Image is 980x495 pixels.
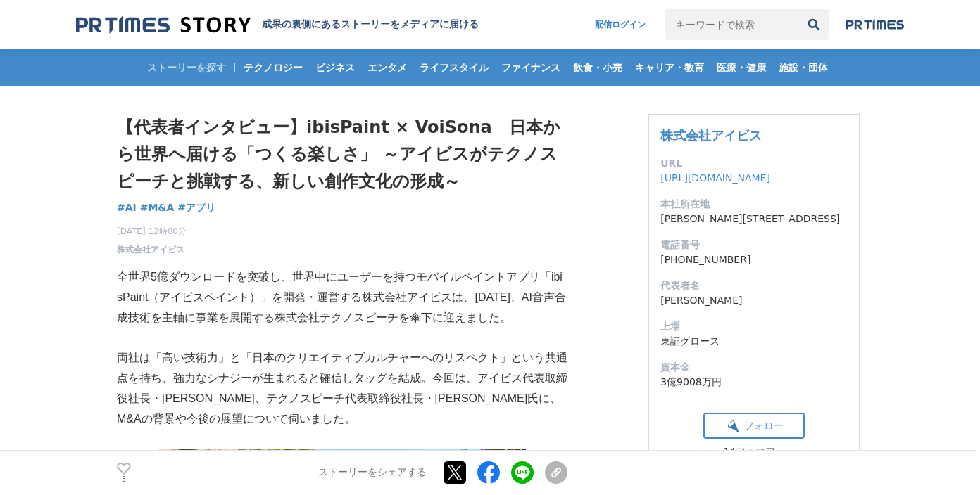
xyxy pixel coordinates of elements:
[660,252,848,267] dd: [PHONE_NUMBER]
[711,49,772,86] a: 医療・健康
[660,197,848,212] dt: 本社所在地
[76,15,251,34] img: 成果の裏側にあるストーリーをメディアに届ける
[117,201,137,214] span: #AI
[660,128,762,143] a: 株式会社アイビス
[798,9,829,40] button: 検索
[711,61,772,74] span: 医療・健康
[117,348,567,429] p: 両社は「高い技術力」と「日本のクリエイティブカルチャーへのリスペクト」という共通点を持ち、強力なシナジーが生まれると確信しタッグを結成。今回は、アイビス代表取締役社長・[PERSON_NAME]...
[660,212,848,226] dd: [PERSON_NAME][STREET_ADDRESS]
[117,225,187,238] span: [DATE] 12時00分
[629,61,710,74] span: キャリア・教育
[238,49,308,86] a: テクノロジー
[660,334,848,349] dd: 東証グロース
[362,61,413,74] span: エンタメ
[660,156,848,171] dt: URL
[414,49,494,86] a: ライフスタイル
[238,61,308,74] span: テクノロジー
[773,61,834,74] span: 施設・団体
[177,201,215,214] span: #アプリ
[660,172,770,184] a: [URL][DOMAIN_NAME]
[310,61,360,74] span: ビジネス
[117,114,567,195] h1: 【代表者インタビュー】ibisPaint × VoiSona 日本から世界へ届ける「つくる楽しさ」 ～アイビスがテクノスピーチと挑戦する、新しい創作文化の形成～
[140,200,175,215] a: #M&A
[117,200,137,215] a: #AI
[76,15,479,34] a: 成果の裏側にあるストーリーをメディアに届ける 成果の裏側にあるストーリーをメディアに届ける
[362,49,413,86] a: エンタメ
[496,61,566,74] span: ファイナンス
[846,19,904,30] img: prtimes
[414,61,494,74] span: ライフスタイル
[665,9,798,40] input: キーワードで検索
[140,201,175,214] span: #M&A
[496,49,566,86] a: ファイナンス
[262,18,479,31] h2: 成果の裏側にあるストーリーをメディアに届ける
[703,413,805,439] button: フォロー
[318,467,427,480] p: ストーリーをシェアする
[660,293,848,308] dd: [PERSON_NAME]
[629,49,710,86] a: キャリア・教育
[660,278,848,293] dt: 代表者名
[581,9,660,40] a: 配信ログイン
[117,243,184,256] a: 株式会社アイビス
[660,238,848,252] dt: 電話番号
[660,375,848,390] dd: 3億9008万円
[567,61,628,74] span: 飲食・小売
[117,267,567,328] p: 全世界5億ダウンロードを突破し、世界中にユーザーを持つモバイルペイントアプリ「ibisPaint（アイビスペイント）」を開発・運営する株式会社アイビスは、[DATE]、AI音声合成技術を主軸に事...
[117,476,131,483] p: 3
[703,446,805,458] div: 14フォロワー
[660,360,848,375] dt: 資本金
[773,49,834,86] a: 施設・団体
[567,49,628,86] a: 飲食・小売
[660,319,848,334] dt: 上場
[177,200,215,215] a: #アプリ
[310,49,360,86] a: ビジネス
